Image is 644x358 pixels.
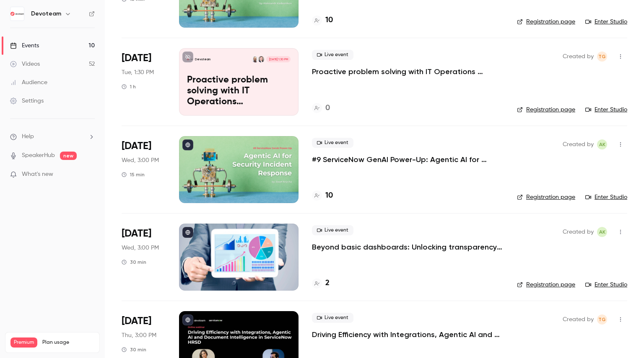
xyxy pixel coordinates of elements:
a: 2 [312,278,330,289]
span: Help [22,132,34,141]
p: Proactive problem solving with IT Operations Management [187,75,291,107]
span: [DATE] [122,227,151,240]
a: SpeakerHub [22,151,55,160]
span: Plan usage [42,339,94,346]
a: Proactive problem solving with IT Operations Management [312,67,504,77]
span: Created by [563,227,594,237]
a: Registration page [517,281,575,289]
div: Audience [10,78,47,87]
div: 1 h [122,83,136,90]
span: Live event [312,50,353,60]
div: Oct 14 Tue, 1:30 PM (Europe/Prague) [122,48,166,115]
a: Registration page [517,18,575,26]
a: Proactive problem solving with IT Operations ManagementDevoteamMilan KrčmářGrzegorz Wilk[DATE] 1:... [179,48,299,115]
span: Created by [563,139,594,149]
img: Devoteam [10,7,24,21]
span: What's new [22,170,53,179]
a: Enter Studio [585,18,627,26]
span: TG [598,52,606,62]
p: Devoteam [195,57,210,62]
a: Beyond basic dashboards: Unlocking transparency with ServiceNow data reporting [312,242,504,252]
a: Enter Studio [585,193,627,201]
span: Wed, 3:00 PM [122,156,159,165]
span: new [60,152,77,160]
div: Settings [10,97,44,105]
h4: 2 [325,278,330,289]
h4: 0 [325,103,330,114]
h6: Devoteam [31,10,61,18]
div: 15 min [122,171,145,178]
span: Tereza Gáliková [597,52,607,62]
div: Events [10,41,39,50]
span: [DATE] 1:30 PM [266,56,290,62]
div: Oct 29 Wed, 2:00 PM (Europe/Amsterdam) [122,136,166,203]
span: Adrianna Kielin [597,139,607,149]
div: Videos [10,60,40,68]
span: Created by [563,52,594,62]
span: Live event [312,313,353,323]
span: Premium [10,337,37,348]
a: 10 [312,190,333,201]
span: Created by [563,314,594,325]
span: Tue, 1:30 PM [122,68,154,77]
span: [DATE] [122,314,151,328]
span: Live event [312,138,353,148]
span: Adrianna Kielin [597,227,607,237]
span: [DATE] [122,139,151,153]
a: Driving Efficiency with Integrations, Agentic AI and Document Intelligence in ServiceNow HRSD [312,330,504,340]
span: Tereza Gáliková [597,314,607,325]
span: Live event [312,225,353,235]
a: Enter Studio [585,281,627,289]
span: Wed, 3:00 PM [122,244,159,252]
span: [DATE] [122,52,151,65]
a: Registration page [517,106,575,114]
div: Nov 5 Wed, 2:00 PM (Europe/Amsterdam) [122,224,166,291]
span: Thu, 3:00 PM [122,331,156,340]
span: AK [599,139,605,149]
h4: 10 [325,15,333,26]
a: #9 ServiceNow GenAI Power-Up: Agentic AI for Security Incident Response [312,155,504,165]
li: help-dropdown-opener [10,132,95,141]
img: Milan Krčmář [258,56,264,62]
a: Registration page [517,193,575,201]
div: 30 min [122,346,146,353]
a: Enter Studio [585,106,627,114]
iframe: Noticeable Trigger [85,171,95,178]
span: TG [598,314,606,325]
img: Grzegorz Wilk [252,56,258,62]
div: 30 min [122,259,146,265]
a: 10 [312,15,333,26]
span: AK [599,227,605,237]
a: 0 [312,103,330,114]
h4: 10 [325,190,333,201]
